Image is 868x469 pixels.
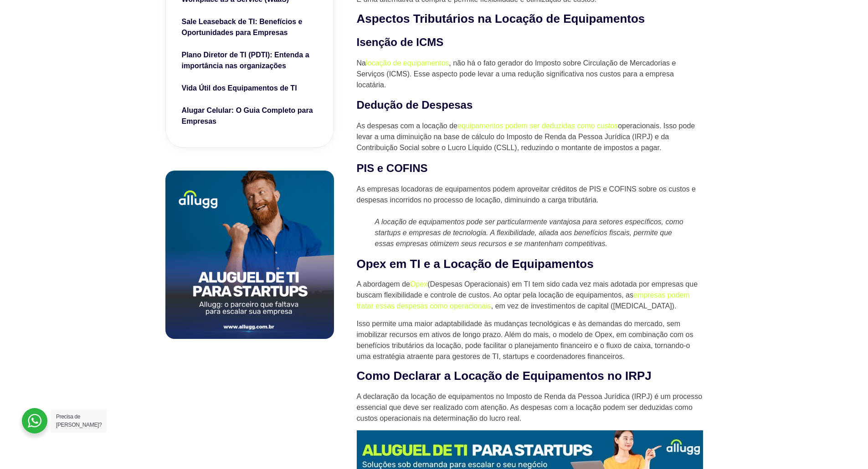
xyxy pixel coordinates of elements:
p: Na , não há o fato gerador do Imposto sobre Circulação de Mercadorias e Serviços (ICMS). Esse asp... [357,58,703,91]
a: Opex [410,280,427,288]
a: Sale Leaseback de TI: Benefícios e Oportunidades para Empresas [182,16,318,40]
h2: Aspectos Tributários na Locação de Equipamentos [357,11,703,27]
a: locação de equipamentos [366,59,449,67]
p: As despesas com a locação de operacionais. Isso pode levar a uma diminuição na base de cálculo do... [357,121,703,153]
h3: Dedução de Despesas [357,97,703,113]
a: equipamentos podem ser deduzidas como custos [457,122,618,130]
h2: Opex em TI e a Locação de Equipamentos [357,257,703,272]
p: A declaração da locação de equipamentos no Imposto de Renda da Pessoa Jurídica (IRPJ) é um proces... [357,391,703,424]
cite: A locação de equipamentos pode ser particularmente vantajosa para setores específicos, como start... [375,217,685,249]
img: aluguel de notebook para startups [165,171,334,339]
p: A abordagem de (Despesas Operacionais) em TI tem sido cada vez mais adotada por empresas que busc... [357,279,703,312]
p: Isso permite uma maior adaptabilidade às mudanças tecnológicas e às demandas do mercado, sem imob... [357,318,703,362]
h3: PIS e COFINS [357,160,703,177]
span: Precisa de [PERSON_NAME]? [56,414,102,428]
p: As empresas locadoras de equipamentos podem aproveitar créditos de PIS e COFINS sobre os custos e... [357,184,703,206]
h3: Isenção de ICMS [357,34,703,50]
iframe: Chat Widget [704,353,868,469]
div: Widget de chat [704,353,868,469]
a: Vida Útil dos Equipamentos de TI [182,83,318,96]
a: Plano Diretor de TI (PDTI): Entenda a importância nas organizações [182,50,318,74]
a: Alugar Celular: O Guia Completo para Empresas [182,105,318,129]
h2: Como Declarar a Locação de Equipamentos no IRPJ [357,368,703,384]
